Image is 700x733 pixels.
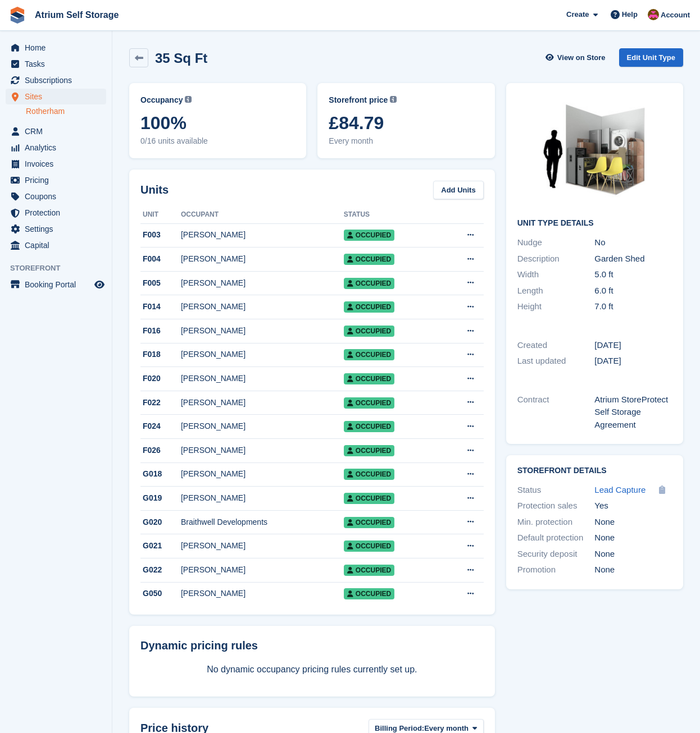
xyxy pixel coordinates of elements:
span: Pricing [25,172,92,188]
span: Subscriptions [25,72,92,88]
span: Occupied [344,373,394,384]
a: menu [6,172,106,188]
div: F016 [140,325,181,337]
a: menu [6,205,106,221]
div: Garden Shed [594,253,672,265]
span: Occupied [344,469,394,480]
span: Protection [25,205,92,221]
span: Analytics [25,140,92,155]
div: [PERSON_NAME] [181,397,344,409]
span: Account [661,10,690,21]
span: Storefront [10,263,112,274]
div: Atrium StoreProtect Self Storage Agreement [594,393,672,432]
div: [PERSON_NAME] [181,420,344,432]
a: menu [6,140,106,155]
span: Create [566,9,589,20]
span: Every month [329,135,483,147]
div: Min. protection [517,516,595,529]
span: Occupancy [140,94,183,106]
span: Booking Portal [25,277,92,292]
div: [PERSON_NAME] [181,349,344,360]
span: Settings [25,221,92,237]
div: [PERSON_NAME] [181,564,344,576]
div: Promotion [517,564,595,576]
span: Occupied [344,349,394,360]
span: View on Store [557,52,606,63]
h2: Unit Type details [517,219,672,228]
span: 0/16 units available [140,135,295,147]
span: Occupied [344,493,394,504]
div: [PERSON_NAME] [181,492,344,504]
div: Created [517,339,595,352]
span: Occupied [344,301,394,313]
a: menu [6,277,106,292]
div: Default protection [517,532,595,544]
div: None [594,548,672,561]
span: Occupied [344,445,394,456]
span: Occupied [344,230,394,241]
div: F014 [140,301,181,313]
a: menu [6,123,106,139]
div: G020 [140,516,181,528]
a: menu [6,189,106,204]
span: Occupied [344,517,394,528]
th: Unit [140,206,181,224]
img: icon-info-grey-7440780725fd019a000dd9b08b2336e03edf1995a4989e88bcd33f0948082b44.svg [390,96,397,103]
span: Coupons [25,189,92,204]
span: Lead Capture [594,485,646,494]
a: Rotherham [26,106,106,117]
a: menu [6,221,106,237]
div: [PERSON_NAME] [181,588,344,599]
a: menu [6,89,106,104]
div: 6.0 ft [594,285,672,297]
div: Last updated [517,355,595,368]
a: Lead Capture [594,484,646,497]
div: [PERSON_NAME] [181,277,344,289]
span: Tasks [25,56,92,72]
div: [PERSON_NAME] [181,229,344,241]
div: Length [517,285,595,297]
div: F026 [140,445,181,456]
div: None [594,564,672,576]
span: CRM [25,123,92,139]
a: menu [6,40,106,56]
h2: Storefront Details [517,466,672,475]
div: Yes [594,500,672,512]
div: Protection sales [517,500,595,512]
div: [PERSON_NAME] [181,540,344,552]
div: [PERSON_NAME] [181,325,344,337]
a: menu [6,72,106,88]
div: [DATE] [594,339,672,352]
div: 5.0 ft [594,268,672,281]
div: Nudge [517,236,595,249]
span: Occupied [344,588,394,599]
span: Occupied [344,326,394,337]
span: 100% [140,113,295,133]
div: Status [517,484,595,497]
div: None [594,516,672,529]
div: No [594,236,672,249]
div: [PERSON_NAME] [181,253,344,265]
span: Occupied [344,254,394,265]
span: £84.79 [329,113,483,133]
a: Edit Unit Type [619,48,683,67]
img: icon-info-grey-7440780725fd019a000dd9b08b2336e03edf1995a4989e88bcd33f0948082b44.svg [185,96,192,103]
a: Atrium Self Storage [30,6,123,24]
span: Capital [25,237,92,253]
div: Width [517,268,595,281]
div: F004 [140,253,181,265]
div: None [594,532,672,544]
div: [PERSON_NAME] [181,445,344,456]
span: Occupied [344,278,394,289]
div: Description [517,253,595,265]
div: F018 [140,349,181,360]
span: Sites [25,89,92,104]
span: Occupied [344,565,394,576]
div: Security deposit [517,548,595,561]
a: menu [6,237,106,253]
div: G019 [140,492,181,504]
span: Home [25,40,92,56]
img: Mark Rhodes [648,9,659,20]
a: View on Store [544,48,610,67]
span: Storefront price [329,94,388,106]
